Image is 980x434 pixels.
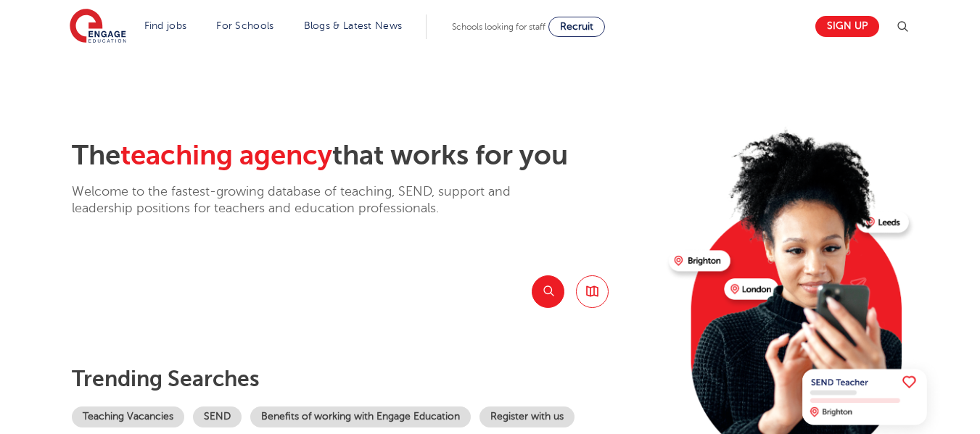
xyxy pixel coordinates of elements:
[532,275,564,308] button: Search
[452,22,545,32] span: Schools looking for staff
[560,21,593,32] span: Recruit
[815,16,879,37] a: Sign up
[72,406,184,427] a: Teaching Vacancies
[193,406,242,427] a: SEND
[72,139,657,172] h2: The that works for you
[250,406,471,427] a: Benefits of working with Engage Education
[72,366,657,392] p: Trending searches
[144,20,187,31] a: Find jobs
[70,9,126,45] img: Engage Education
[479,406,575,427] a: Register with us
[120,140,332,171] span: teaching agency
[72,183,551,217] p: Welcome to the fastest-growing database of teaching, SEND, support and leadership positions for t...
[304,20,403,31] a: Blogs & Latest News
[216,20,273,31] a: For Schools
[548,17,605,37] a: Recruit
